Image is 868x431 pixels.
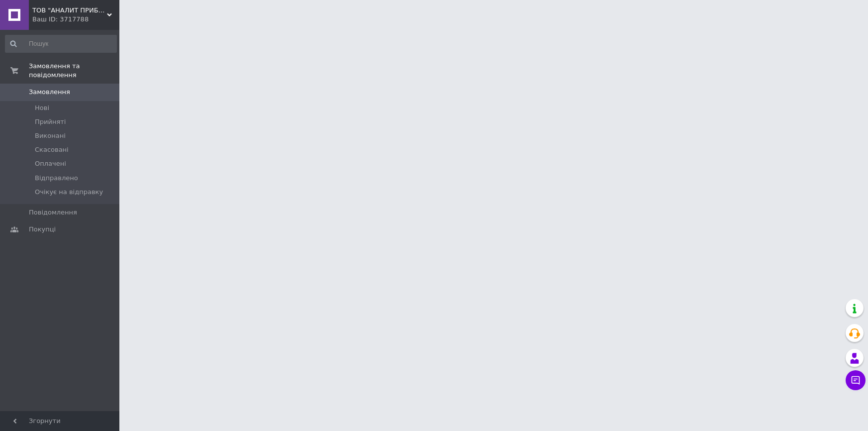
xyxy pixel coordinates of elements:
span: Прийняті [35,117,66,126]
span: Відправлено [35,174,78,183]
span: Очікує на відправку [35,188,103,197]
span: Повідомлення [29,208,77,217]
span: Нові [35,104,49,112]
span: Замовлення [29,88,70,97]
span: Замовлення та повідомлення [29,62,119,80]
input: Пошук [5,35,117,53]
span: ТОВ "АНАЛИТ ПРИБОР" [32,6,107,15]
span: Оплачені [35,159,66,168]
span: Виконані [35,131,66,140]
button: Чат з покупцем [846,370,866,390]
span: Покупці [29,225,56,234]
span: Скасовані [35,145,69,154]
div: Ваш ID: 3717788 [32,15,119,24]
